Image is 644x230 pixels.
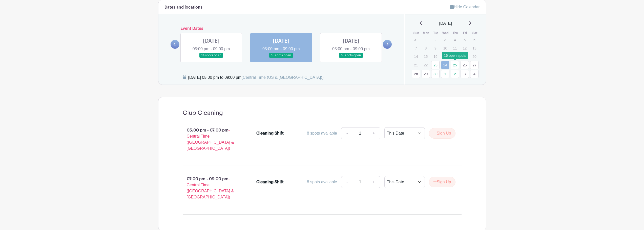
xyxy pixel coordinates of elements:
[470,44,479,52] p: 13
[461,61,469,69] a: 26
[461,70,469,78] a: 3
[422,70,430,78] a: 29
[441,53,449,60] p: 17
[367,127,380,139] a: +
[441,31,451,36] th: Wed
[183,109,223,117] h4: Club Cleaning
[187,177,234,199] span: - Central Time ([GEOGRAPHIC_DATA] & [GEOGRAPHIC_DATA])
[175,174,248,202] p: 07:00 pm - 09:00 pm
[450,31,460,36] th: Thu
[412,44,420,52] p: 7
[441,36,449,44] p: 3
[460,31,470,36] th: Fri
[412,53,420,60] p: 14
[470,31,480,36] th: Sat
[470,36,479,44] p: 6
[179,26,383,31] h6: Event Dates
[470,53,479,60] p: 20
[187,128,234,150] span: - Central Time ([GEOGRAPHIC_DATA] & [GEOGRAPHIC_DATA])
[451,61,459,69] a: 25
[422,44,430,52] p: 8
[422,61,430,69] p: 22
[175,125,248,154] p: 05:00 pm - 07:00 pm
[256,130,284,136] div: Cleaning Shift
[341,127,353,139] a: -
[429,128,455,139] button: Sign Up
[441,44,449,52] p: 10
[451,70,459,78] a: 2
[429,177,455,187] button: Sign Up
[422,36,430,44] p: 1
[307,130,337,136] div: 8 spots available
[422,53,430,60] p: 15
[461,44,469,52] p: 12
[431,44,440,52] p: 9
[367,176,380,188] a: +
[470,61,479,69] a: 27
[461,36,469,44] p: 5
[451,44,459,52] p: 11
[256,179,284,185] div: Cleaning Shift
[470,70,479,78] a: 4
[441,61,449,69] a: 24
[307,179,337,185] div: 8 spots available
[412,70,420,78] a: 28
[412,36,420,44] p: 31
[431,70,440,78] a: 30
[431,36,440,44] p: 2
[451,36,459,44] p: 4
[341,176,353,188] a: -
[164,5,202,10] h6: Dates and locations
[431,61,440,69] a: 23
[442,52,468,59] div: 16 open spots
[412,61,420,69] p: 21
[241,75,324,80] span: (Central Time (US & [GEOGRAPHIC_DATA]))
[431,53,440,60] p: 16
[421,31,431,36] th: Mon
[450,5,480,9] a: Hide Calendar
[439,20,452,27] span: [DATE]
[411,31,421,36] th: Sun
[431,31,441,36] th: Tue
[441,70,449,78] a: 1
[188,74,324,81] div: [DATE] 05:00 pm to 09:00 pm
